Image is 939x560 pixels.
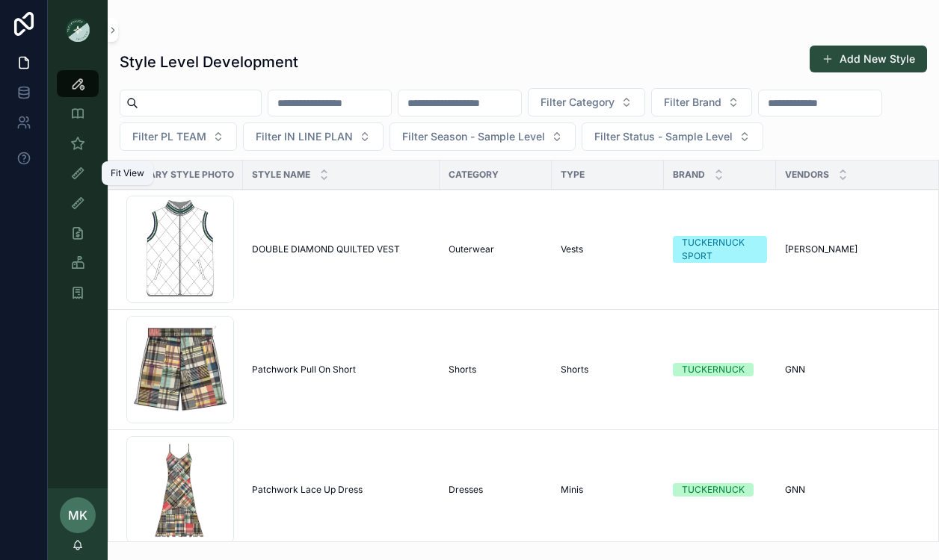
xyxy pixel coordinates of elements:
[120,52,298,72] h1: Style Level Development
[582,122,763,151] button: Select Button
[673,483,767,497] a: TUCKERNUCK
[561,243,583,255] span: Vests
[561,364,588,376] span: Shorts
[682,363,745,376] div: TUCKERNUCK
[252,243,431,255] a: DOUBLE DIAMOND QUILTED VEST
[528,88,645,116] button: Select Button
[561,169,585,181] span: Type
[132,129,206,144] span: Filter PL TEAM
[785,243,858,255] span: [PERSON_NAME]
[651,88,752,116] button: Select Button
[785,484,805,496] span: GNN
[402,129,545,144] span: Filter Season - Sample Level
[126,169,234,181] span: Primary Style Photo
[561,484,655,496] a: Minis
[390,122,576,151] button: Select Button
[252,484,363,496] span: Patchwork Lace Up Dress
[449,169,499,181] span: Category
[673,169,705,181] span: Brand
[252,364,356,376] span: Patchwork Pull On Short
[68,506,87,524] span: MK
[785,169,829,181] span: Vendors
[252,484,431,496] a: Patchwork Lace Up Dress
[664,95,721,110] span: Filter Brand
[449,243,543,255] a: Outerwear
[673,363,767,376] a: TUCKERNUCK
[561,364,655,376] a: Shorts
[243,122,384,151] button: Select Button
[449,243,494,255] span: Outerwear
[66,18,90,42] img: App logo
[449,364,476,376] span: Shorts
[561,484,583,496] span: Minis
[682,236,758,263] div: TUCKERNUCK SPORT
[541,95,615,110] span: Filter Category
[673,236,767,263] a: TUCKERNUCK SPORT
[120,122,237,151] button: Select Button
[594,129,733,144] span: Filter Status - Sample Level
[252,364,431,376] a: Patchwork Pull On Short
[561,243,655,255] a: Vests
[810,46,927,72] button: Add New Style
[252,243,400,255] span: DOUBLE DIAMOND QUILTED VEST
[252,169,310,181] span: Style Name
[48,60,108,326] div: scrollable content
[682,483,745,497] div: TUCKERNUCK
[449,484,483,496] span: Dresses
[449,484,543,496] a: Dresses
[785,364,805,376] span: GNN
[111,167,144,179] div: Fit View
[449,364,543,376] a: Shorts
[256,129,353,144] span: Filter IN LINE PLAN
